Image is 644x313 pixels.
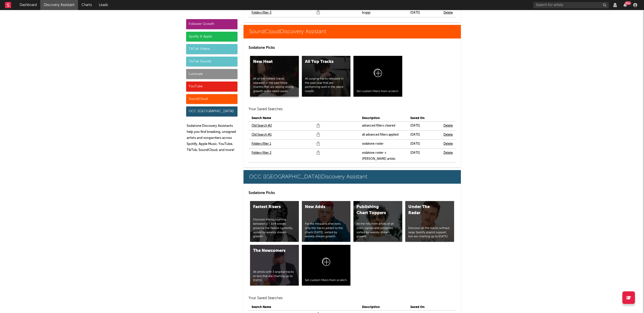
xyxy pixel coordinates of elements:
div: All surging tracks released in the past year that are performing well in the latest month. [305,77,348,94]
div: Publishing Chart Toppers [356,204,391,216]
a: OCC ([GEOGRAPHIC_DATA])Discovery Assistant [244,170,461,184]
div: New Adds [305,204,339,210]
a: Under The RadarDiscover all the tracks without large Spotify playlist support, but are charting u... [405,201,454,242]
button: 99+ [623,3,627,7]
div: Follower Growth [186,19,237,29]
a: Publishing Chart ToppersAll the hits from artists of all sizes, signed and unsigned, sorted by we... [353,201,402,242]
td: [DATE] [407,148,440,163]
div: New Heat [253,59,287,65]
th: Saved On [407,304,440,310]
td: Delete [440,139,456,148]
div: 99 + [625,1,631,5]
a: Old Search #2 [252,123,272,129]
th: Saved On [407,115,440,122]
a: All Top TracksAll surging tracks released in the past year that are performing well in the latest... [302,56,351,97]
td: all advanced filters applied [359,130,407,139]
th: Description [359,115,407,122]
div: TikTok Sounds [186,57,237,67]
th: Search Name [249,304,359,310]
div: Spotify & Apple [186,32,237,42]
p: Sodatone Picks [249,45,456,51]
div: Set custom filters from scratch. [356,89,399,94]
p: Sodatone Picks [249,190,456,196]
td: [DATE] [407,130,440,139]
a: The NewcomersAll artists with 3 original tracks or less that are charting up to [DATE] [250,245,299,286]
td: sodatone roster [359,139,407,148]
div: All the hits from artists of all sizes, signed and unsigned, sorted by weekly stream growth [356,222,399,239]
td: [DATE] [407,121,440,130]
td: Delete [440,121,456,130]
a: Folders filter 2 [252,150,271,156]
a: Set custom filters from scratch. [302,245,351,286]
h2: Your Saved Searches [249,106,456,112]
a: Old Search #1 [252,132,272,138]
a: Folders filter 1 [252,141,271,147]
a: New AddsFor the frequent checkers, only the tracks added to the charts [DATE], sorted by weekly s... [302,201,351,242]
div: All of the hottest tracks released in the past three months that are seeing strong growth in the ... [253,77,296,94]
td: sodatone roster + [PERSON_NAME] artists [359,148,407,163]
div: For the frequent checkers, only the tracks added to the charts [DATE], sorted by weekly stream gr... [305,222,348,239]
input: Search for artists [533,2,609,8]
div: Discover tracks charting between 2 - 104 weeks growing the fastest currently, sorted by weekly st... [253,218,296,239]
div: TikTok Videos [186,44,237,54]
div: SoundCloud [186,94,237,104]
a: Fastest RisersDiscover tracks charting between 2 - 104 weeks growing the fastest currently, sorte... [250,201,299,242]
th: Description [359,304,407,310]
h2: Your Saved Searches [249,295,456,301]
td: Delete [440,8,456,17]
td: advanced filters cleared [359,121,407,130]
div: All artists with 3 original tracks or less that are charting up to [DATE] [253,270,296,283]
td: Delete [440,130,456,139]
div: All Top Tracks [305,59,339,65]
div: Under The Radar [408,204,442,216]
a: New HeatAll of the hottest tracks released in the past three months that are seeing strong growth... [250,56,299,97]
div: The Newcomers [253,248,287,254]
td: [DATE] [407,139,440,148]
a: Set custom filters from scratch. [353,56,402,97]
div: OCC ([GEOGRAPHIC_DATA]) [186,106,237,116]
div: YouTube [186,82,237,92]
div: Fastest Risers [253,204,287,210]
th: Search Name [249,115,359,122]
a: Folders filter 3 [252,10,271,16]
p: Sodatone Discovery Assistants help you find breaking, unsigned artists and songwriters across Spo... [187,123,237,153]
div: Discover all the tracks without large Spotify playlist support, but are charting up to [DATE] [408,226,451,239]
td: buggy [359,8,407,17]
td: [DATE] [407,8,440,17]
div: Set custom filters from scratch. [305,278,348,283]
a: SoundCloudDiscovery Assistant [244,25,461,38]
td: Delete [440,148,456,163]
div: Luminate [186,69,237,79]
